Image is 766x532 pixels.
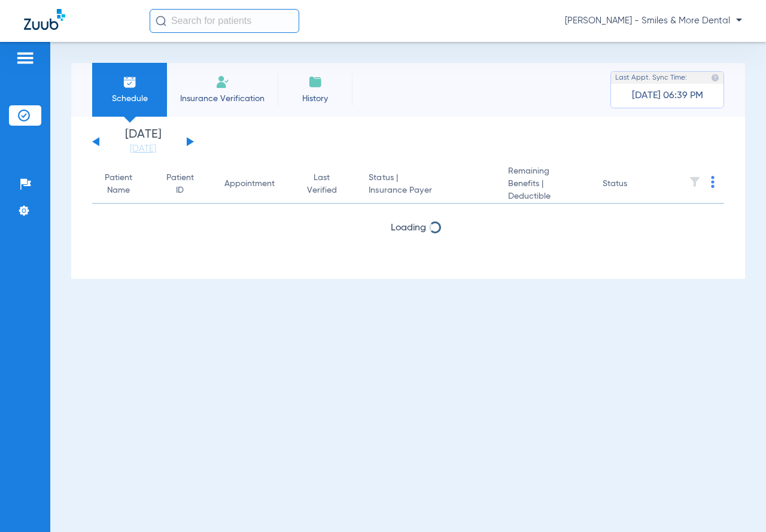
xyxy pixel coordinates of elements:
a: [DATE] [107,143,179,155]
img: History [308,75,323,89]
div: Last Verified [305,172,339,197]
div: Last Verified [305,172,350,197]
img: Schedule [123,75,137,89]
div: Patient Name [102,172,147,197]
span: [PERSON_NAME] - Smiles & More Dental [565,15,742,27]
span: History [287,93,344,105]
span: Schedule [101,93,158,105]
span: Loading [391,223,426,233]
img: Search Icon [156,16,166,26]
span: Insurance Payer [369,184,488,197]
th: Status [593,165,674,204]
div: Patient ID [166,172,205,197]
img: group-dot-blue.svg [711,176,715,188]
th: Status | [359,165,498,204]
div: Appointment [224,178,286,190]
div: Patient ID [166,172,194,197]
img: Zuub Logo [24,9,65,30]
input: Search for patients [150,9,299,33]
img: last sync help info [711,74,719,82]
img: hamburger-icon [16,51,35,65]
img: filter.svg [689,176,701,188]
th: Remaining Benefits | [498,165,593,204]
div: Patient Name [102,172,136,197]
div: Appointment [224,178,275,190]
span: Last Appt. Sync Time: [615,72,687,84]
img: Manual Insurance Verification [215,75,230,89]
li: [DATE] [107,129,179,155]
span: [DATE] 06:39 PM [632,90,703,102]
span: Insurance Verification [176,93,269,105]
span: Deductible [508,190,583,203]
